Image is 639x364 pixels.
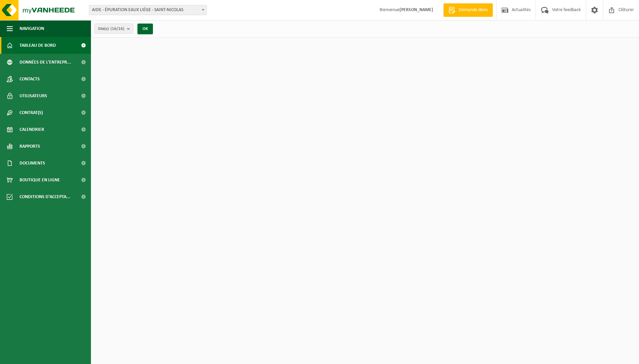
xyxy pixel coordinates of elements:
[20,71,40,87] span: Contacts
[110,27,124,31] count: (16/16)
[89,5,207,15] span: AIDE - ÉPURATION EAUX LIÉGE - SAINT-NICOLAS
[94,24,133,34] button: Site(s)(16/16)
[20,155,45,172] span: Documents
[400,7,433,12] strong: [PERSON_NAME]
[20,188,70,205] span: Conditions d'accepta...
[20,172,60,188] span: Boutique en ligne
[20,121,44,138] span: Calendrier
[20,138,40,155] span: Rapports
[443,3,493,17] a: Demande devis
[457,7,489,13] span: Demande devis
[20,54,71,71] span: Données de l'entrepr...
[89,5,206,15] span: AIDE - ÉPURATION EAUX LIÉGE - SAINT-NICOLAS
[20,20,44,37] span: Navigation
[98,24,124,34] span: Site(s)
[137,24,153,34] button: OK
[20,87,47,104] span: Utilisateurs
[20,104,43,121] span: Contrat(s)
[20,37,56,54] span: Tableau de bord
